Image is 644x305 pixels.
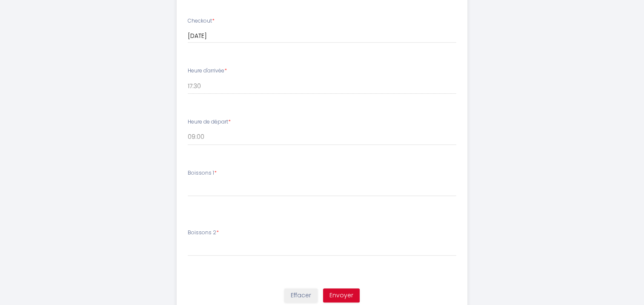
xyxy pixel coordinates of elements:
label: Boissons 1 [188,169,217,177]
button: Effacer [284,288,318,303]
button: Envoyer [323,288,360,303]
label: Heure de départ [188,118,231,126]
label: Checkout [188,17,215,25]
label: Boissons 2 [188,229,219,237]
label: Heure d'arrivée [188,67,227,75]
